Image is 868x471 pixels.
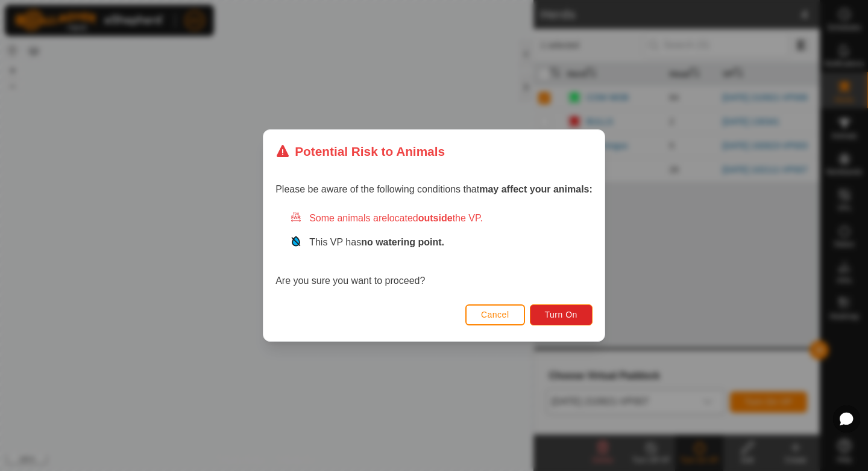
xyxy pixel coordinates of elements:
button: Cancel [465,304,525,325]
button: Turn On [530,304,593,325]
span: Turn On [545,310,577,319]
strong: may affect your animals: [479,184,593,194]
span: This VP has [309,237,444,247]
span: Please be aware of the following conditions that [275,184,593,194]
div: Some animals are [290,211,593,226]
div: Potential Risk to Animals [275,142,445,161]
span: located the VP. [387,213,483,223]
span: Cancel [481,310,509,319]
div: Are you sure you want to proceed? [275,211,593,288]
strong: no watering point. [361,237,444,247]
strong: outside [418,213,453,223]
